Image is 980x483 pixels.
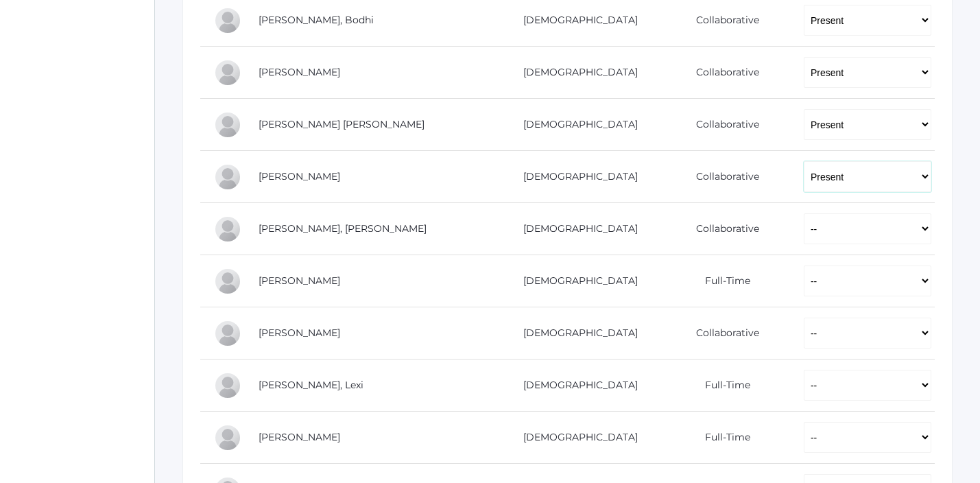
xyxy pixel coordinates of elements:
td: Collaborative [655,151,790,203]
td: [DEMOGRAPHIC_DATA] [497,360,656,412]
td: [DEMOGRAPHIC_DATA] [497,203,656,255]
td: Full-Time [655,412,790,464]
a: [PERSON_NAME], Lexi [259,379,363,391]
a: [PERSON_NAME] [259,66,340,78]
div: Charles Fox [214,59,241,86]
a: [PERSON_NAME] [259,274,340,287]
div: Bodhi Dreher [214,7,241,34]
td: [DEMOGRAPHIC_DATA] [497,412,656,464]
td: Collaborative [655,307,790,360]
div: Corbin Intlekofer [214,320,241,347]
td: [DEMOGRAPHIC_DATA] [497,99,656,151]
a: [PERSON_NAME], Bodhi [259,14,374,26]
div: Hannah Hrehniy [214,268,241,295]
div: Frances Leidenfrost [214,424,241,451]
td: [DEMOGRAPHIC_DATA] [497,307,656,360]
td: Collaborative [655,203,790,255]
div: William Hamilton [214,163,241,191]
div: Stone Haynes [214,215,241,243]
div: Annie Grace Gregg [214,111,241,139]
a: [PERSON_NAME] [259,170,340,182]
a: [PERSON_NAME] [259,431,340,443]
div: Lexi Judy [214,372,241,399]
td: Collaborative [655,99,790,151]
td: [DEMOGRAPHIC_DATA] [497,151,656,203]
a: [PERSON_NAME], [PERSON_NAME] [259,222,427,235]
a: [PERSON_NAME] [259,327,340,339]
td: Full-Time [655,360,790,412]
td: Collaborative [655,47,790,99]
td: [DEMOGRAPHIC_DATA] [497,255,656,307]
td: [DEMOGRAPHIC_DATA] [497,47,656,99]
a: [PERSON_NAME] [PERSON_NAME] [259,118,425,130]
td: Full-Time [655,255,790,307]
